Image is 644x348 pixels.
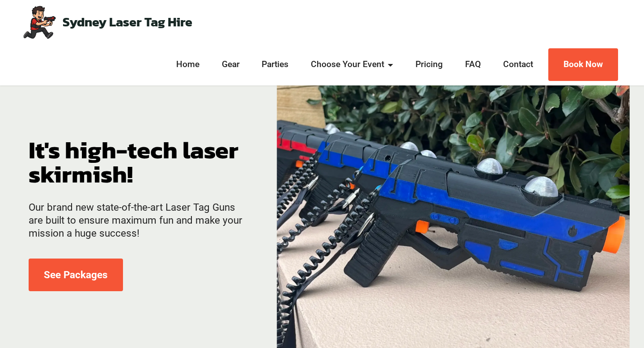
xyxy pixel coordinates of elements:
a: Home [174,58,202,71]
a: Contact [500,58,536,71]
a: Gear [219,58,242,71]
a: Book Now [548,48,618,81]
a: See Packages [29,259,123,291]
a: Sydney Laser Tag Hire [63,16,192,29]
a: Choose Your Event [309,58,396,71]
a: Parties [259,58,292,71]
img: Mobile Laser Tag Parties Sydney [21,4,57,39]
a: Pricing [413,58,445,71]
strong: It's high-tech laser skirmish! [29,132,238,192]
a: FAQ [462,58,483,71]
p: Our brand new state-of-the-art Laser Tag Guns are built to ensure maximum fun and make your missi... [29,201,248,240]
